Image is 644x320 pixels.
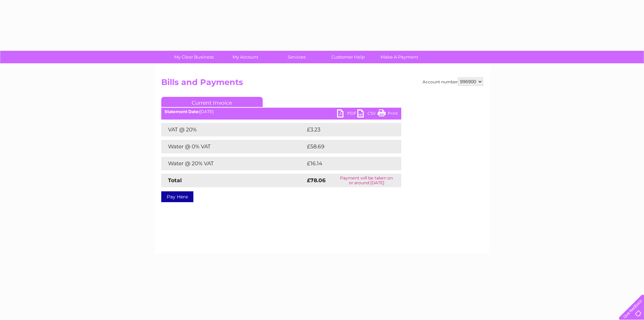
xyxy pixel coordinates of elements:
[423,78,483,86] div: Account number
[161,109,401,114] div: [DATE]
[168,177,182,184] strong: Total
[337,109,357,119] a: PDF
[305,140,388,153] td: £58.69
[305,123,385,136] td: £3.23
[161,191,193,202] a: Pay Here
[372,51,427,63] a: Make A Payment
[320,51,376,63] a: Customer Help
[217,51,273,63] a: My Account
[161,78,483,90] h2: Bills and Payments
[269,51,325,63] a: Services
[357,109,378,119] a: CSV
[378,109,398,119] a: Print
[332,174,401,187] td: Payment will be taken on or around [DATE]
[307,177,326,184] strong: £78.06
[305,157,386,170] td: £16.14
[161,97,263,107] a: Current Invoice
[161,157,305,170] td: Water @ 20% VAT
[165,109,199,114] b: Statement Date:
[166,51,222,63] a: My Clear Business
[161,140,305,153] td: Water @ 0% VAT
[161,123,305,136] td: VAT @ 20%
